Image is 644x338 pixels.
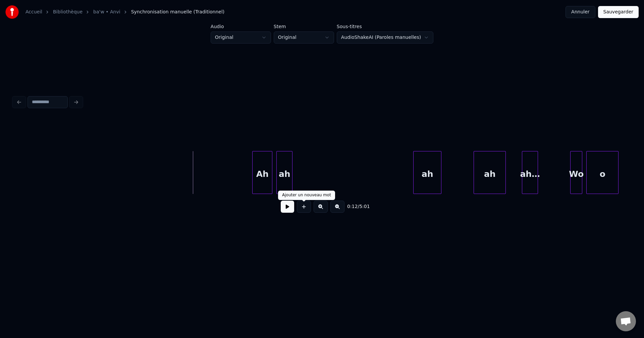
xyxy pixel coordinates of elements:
label: Audio [211,24,271,29]
label: Sous-titres [337,24,433,29]
span: 0:12 [347,203,358,210]
img: youka [5,5,19,19]
button: Sauvegarder [598,6,639,18]
span: Synchronisation manuelle (Traditionnel) [131,9,225,15]
span: 5:01 [359,203,370,210]
a: Accueil [25,9,42,15]
div: / [347,203,363,210]
button: Annuler [566,6,595,18]
div: Ajouter un nouveau mot [282,193,331,198]
label: Stem [274,24,334,29]
div: Ouvrir le chat [616,311,636,331]
a: ba'w • Anvi [93,9,120,15]
nav: breadcrumb [25,9,224,15]
a: Bibliothèque [53,9,83,15]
